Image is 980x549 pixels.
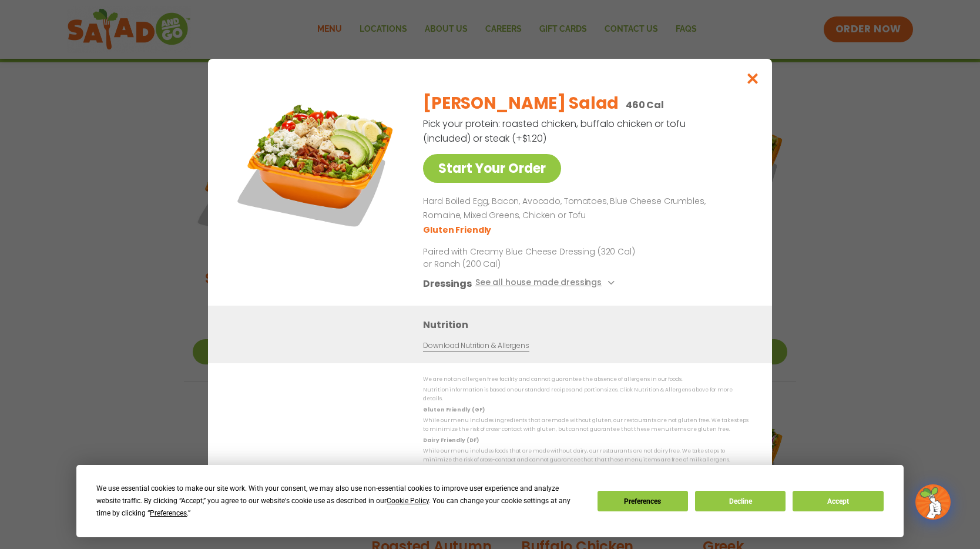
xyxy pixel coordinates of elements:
[423,447,749,465] p: While our menu includes foods that are made without dairy, our restaurants are not dairy free. We...
[423,416,749,434] p: While our menu includes ingredients that are made without gluten, our restaurants are not gluten ...
[423,437,478,444] strong: Dairy Friendly (DF)
[598,491,688,511] button: Preferences
[150,509,187,517] span: Preferences
[423,195,744,223] p: Hard Boiled Egg, Bacon, Avocado, Tomatoes, Blue Cheese Crumbles, Romaine, Mixed Greens, Chicken o...
[734,59,772,98] button: Close modal
[695,491,786,511] button: Decline
[423,340,529,352] a: Download Nutrition & Allergens
[423,154,561,183] a: Start Your Order
[423,91,619,116] h2: [PERSON_NAME] Salad
[423,386,749,404] p: Nutrition information is based on our standard recipes and portion sizes. Click Nutrition & Aller...
[423,116,687,146] p: Pick your protein: roasted chicken, buffalo chicken or tofu (included) or steak (+$1.20)
[423,276,472,291] h3: Dressings
[423,224,493,236] li: Gluten Friendly
[234,82,399,247] img: Featured product photo for Cobb Salad
[387,497,429,505] span: Cookie Policy
[793,491,883,511] button: Accept
[423,375,749,384] p: We are not an allergen free facility and cannot guarantee the absence of allergens in our foods.
[626,98,664,112] p: 460 Cal
[423,406,484,413] strong: Gluten Friendly (GF)
[76,465,904,537] div: Cookie Consent Prompt
[96,483,583,520] div: We use essential cookies to make our site work. With your consent, we may also use non-essential ...
[423,317,754,332] h3: Nutrition
[475,276,618,291] button: See all house made dressings
[917,486,949,518] img: wpChatIcon
[423,246,640,270] p: Paired with Creamy Blue Cheese Dressing (320 Cal) or Ranch (200 Cal)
